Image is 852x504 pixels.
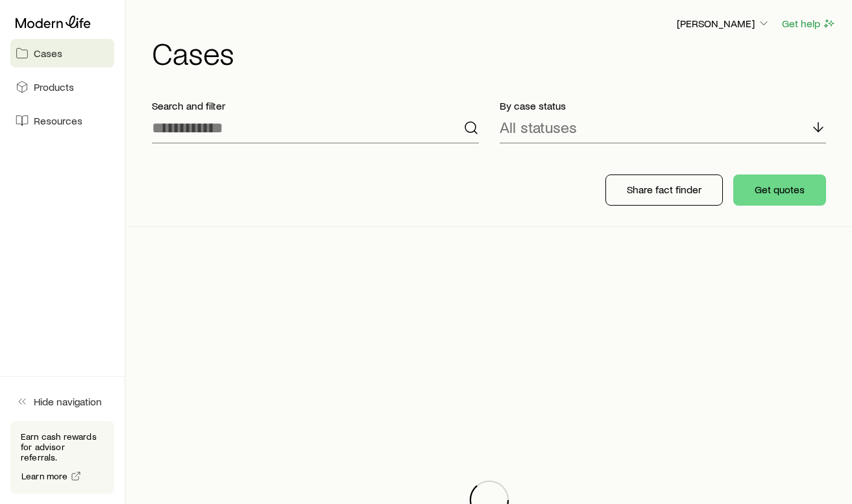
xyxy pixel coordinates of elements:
[605,174,723,206] button: Share fact finder
[152,99,479,112] p: Search and filter
[677,17,770,30] p: [PERSON_NAME]
[10,387,114,416] button: Hide navigation
[10,73,114,101] a: Products
[10,421,114,494] div: Earn cash rewards for advisor referrals.Learn more
[676,16,771,32] button: [PERSON_NAME]
[500,118,577,136] p: All statuses
[733,174,826,206] button: Get quotes
[34,114,82,127] span: Resources
[34,80,74,93] span: Products
[500,99,827,112] p: By case status
[10,106,114,135] a: Resources
[21,431,104,462] p: Earn cash rewards for advisor referrals.
[34,47,62,60] span: Cases
[21,472,68,481] span: Learn more
[152,37,836,68] h1: Cases
[10,39,114,67] a: Cases
[627,183,701,196] p: Share fact finder
[781,16,836,31] button: Get help
[34,395,102,408] span: Hide navigation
